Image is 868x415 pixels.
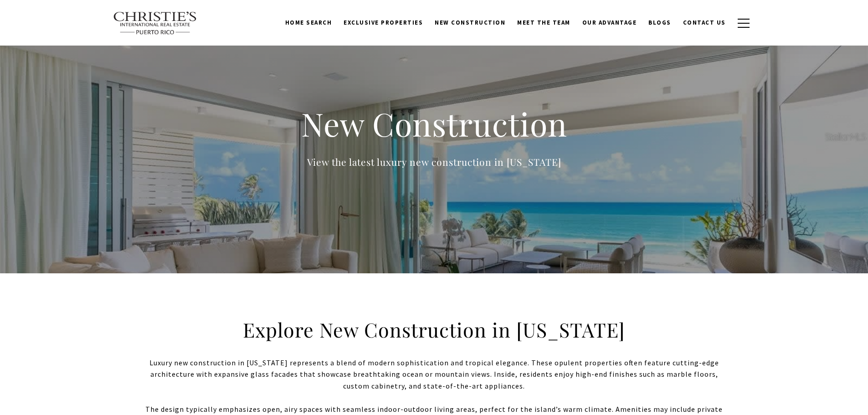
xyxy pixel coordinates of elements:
span: New Construction [435,19,505,26]
span: Contact Us [683,19,726,26]
img: Christie's International Real Estate text transparent background [113,11,198,35]
a: Our Advantage [576,14,643,31]
span: Our Advantage [582,19,637,26]
h1: New Construction [252,104,616,144]
a: Meet the Team [511,14,576,31]
a: Exclusive Properties [338,14,429,31]
span: Blogs [648,19,671,26]
h2: Explore New Construction in [US_STATE] [238,317,630,343]
p: Luxury new construction in [US_STATE] represents a blend of modern sophistication and tropical el... [138,357,730,392]
a: Home Search [279,14,338,31]
span: Exclusive Properties [344,19,423,26]
p: View the latest luxury new construction in [US_STATE] [252,154,616,169]
a: Blogs [642,14,677,31]
a: New Construction [429,14,511,31]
